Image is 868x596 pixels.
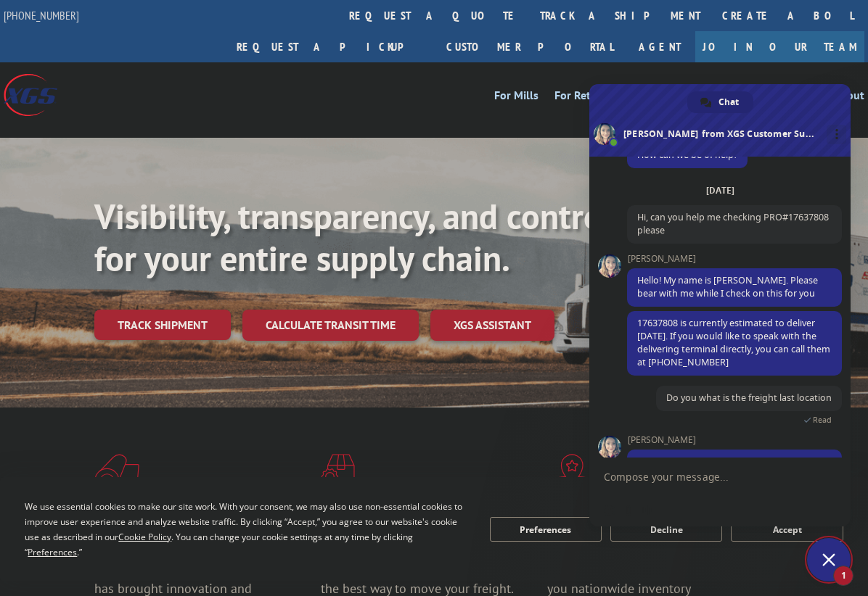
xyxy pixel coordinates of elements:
[706,186,734,195] div: [DATE]
[731,517,843,542] button: Accept
[28,546,77,558] span: Preferences
[4,8,79,22] a: [PHONE_NUMBER]
[94,310,231,340] a: Track shipment
[435,31,624,62] a: Customer Portal
[627,435,842,445] span: [PERSON_NAME]
[807,538,851,581] div: Close chat
[490,517,602,542] button: Preferences
[627,254,842,264] span: [PERSON_NAME]
[637,274,818,299] span: Hello! My name is [PERSON_NAME]. Please bear with me while I check on this for you
[226,31,435,62] a: Request a pickup
[25,499,472,560] div: We use essential cookies to make our site work. With your consent, we may also use non-essential ...
[94,454,139,492] img: xgs-icon-total-supply-chain-intelligence-red
[624,31,695,62] a: Agent
[604,471,804,484] textarea: Compose your message...
[637,211,829,236] span: Hi, can you help me checking PRO#17637808 please
[695,31,864,62] a: Join Our Team
[637,317,830,368] span: 17637808 is currently estimated to deliver [DATE]. If you would like to speak with the delivering...
[813,415,832,425] span: Read
[554,90,618,106] a: For Retailers
[94,194,613,281] b: Visibility, transparency, and control for your entire supply chain.
[118,531,171,543] span: Cookie Policy
[604,505,615,516] span: Insert an emoji
[242,310,419,341] a: Calculate transit time
[610,517,722,542] button: Decline
[547,454,597,492] img: xgs-icon-flagship-distribution-model-red
[827,125,846,144] div: More channels
[637,455,824,481] span: This is currently at the delivering terminal in [GEOGRAPHIC_DATA], [GEOGRAPHIC_DATA]
[833,566,853,586] span: 1
[718,91,739,113] span: Chat
[623,505,634,516] span: Send a file
[642,505,653,516] span: Audio message
[687,91,753,113] div: Chat
[666,392,832,404] span: Do you what is the freight last location
[430,310,554,341] a: XGS ASSISTANT
[321,454,355,492] img: xgs-icon-focused-on-flooring-red
[494,90,539,106] a: For Mills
